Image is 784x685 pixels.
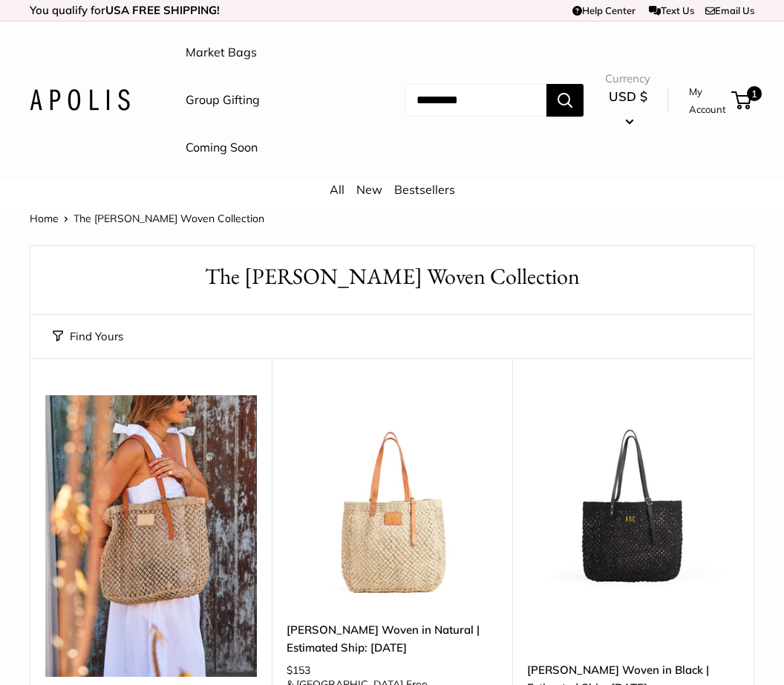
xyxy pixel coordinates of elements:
[287,663,310,677] span: $153
[609,88,647,104] span: USD $
[330,182,344,197] a: All
[186,42,257,64] a: Market Bags
[733,91,751,109] a: 1
[105,3,220,17] strong: USA FREE SHIPPING!
[356,182,382,197] a: New
[287,395,498,607] img: Mercado Woven in Natural | Estimated Ship: Oct. 19th
[705,4,754,16] a: Email Us
[287,395,498,607] a: Mercado Woven in Natural | Estimated Ship: Oct. 19thMercado Woven in Natural | Estimated Ship: Oc...
[53,261,731,293] h1: The [PERSON_NAME] Woven Collection
[186,137,258,159] a: Coming Soon
[30,89,130,111] img: Apolis
[546,84,584,117] button: Search
[30,209,264,228] nav: Breadcrumb
[689,82,726,119] a: My Account
[405,84,546,117] input: Search...
[747,86,762,101] span: 1
[30,212,59,225] a: Home
[287,621,498,656] a: [PERSON_NAME] Woven in Natural | Estimated Ship: [DATE]
[527,395,739,607] img: Mercado Woven in Black | Estimated Ship: Oct. 19th
[572,4,636,16] a: Help Center
[527,395,739,607] a: Mercado Woven in Black | Estimated Ship: Oct. 19thMercado Woven in Black | Estimated Ship: Oct. 19th
[53,326,123,347] button: Find Yours
[45,395,257,678] img: Mercado Woven — Handwoven from 100% golden jute by artisan women taking over 20 hours to craft.
[394,182,455,197] a: Bestsellers
[73,212,264,225] span: The [PERSON_NAME] Woven Collection
[186,89,260,111] a: Group Gifting
[649,4,694,16] a: Text Us
[605,85,650,132] button: USD $
[605,68,650,89] span: Currency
